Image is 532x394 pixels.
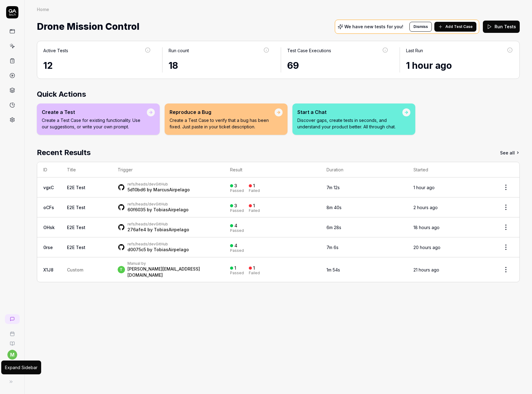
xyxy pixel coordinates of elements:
time: 21 hours ago [413,267,439,272]
time: 7m 12s [327,185,340,190]
a: E2E Test [67,225,85,230]
th: Started [407,162,492,177]
div: 1 [253,265,255,271]
time: 1 hour ago [406,60,452,71]
p: Create a Test Case for existing functionality. Use our suggestions, or write your own prompt. [42,117,147,130]
button: m [7,350,17,360]
div: GitHub [127,222,189,227]
th: Duration [320,162,407,177]
div: 3 [234,203,237,209]
a: MarcusAirpelago [153,187,190,192]
button: Add Test Case [434,22,476,32]
a: TobiasAirpelago [154,247,189,252]
div: Manual by [127,261,218,266]
a: 276afe4 [127,227,146,232]
div: Failed [249,271,260,275]
a: vgxC [43,185,54,190]
a: TobiasAirpelago [153,207,189,212]
time: 8m 40s [327,205,342,210]
span: Custom [67,267,83,272]
div: 1 [253,203,255,209]
div: Start a Chat [297,108,402,116]
time: 6m 28s [327,225,341,230]
div: 69 [287,59,389,72]
div: Home [37,6,49,12]
div: 18 [169,59,270,72]
div: by [127,247,189,253]
div: Create a Test [42,108,147,116]
h2: Quick Actions [37,89,520,100]
div: GitHub [127,182,190,187]
a: Book a call with us [2,326,22,336]
div: Active Tests [43,47,68,54]
div: GitHub [127,202,189,207]
div: Failed [249,209,260,213]
a: E2E Test [67,245,85,250]
div: by [127,187,190,193]
time: 2 hours ago [413,205,438,210]
div: Passed [230,229,244,232]
div: Failed [249,189,260,193]
div: 12 [43,59,151,72]
div: [PERSON_NAME][EMAIL_ADDRESS][DOMAIN_NAME] [127,266,218,278]
time: 7m 6s [327,245,338,250]
div: Passed [230,271,244,275]
div: Test Case Executions [287,47,331,54]
th: ID [37,162,61,177]
th: Trigger [111,162,224,177]
div: Reproduce a Bug [170,108,275,116]
time: 1 hour ago [413,185,435,190]
a: refs/heads/dev [127,222,156,226]
time: 20 hours ago [413,245,440,250]
div: Last Run [406,47,423,54]
div: by [127,227,189,233]
a: E2E Test [67,205,85,210]
p: We have new tests for you! [344,25,403,29]
a: 0rse [43,245,53,250]
div: 1 [234,265,236,271]
div: 1 [253,183,255,189]
time: 1m 54s [327,267,340,272]
a: d0075c5 [127,247,146,252]
a: oCFs [43,205,54,210]
p: Create a Test Case to verify that a bug has been fixed. Just paste in your ticket description. [170,117,275,130]
span: Drone Mission Control [37,18,139,35]
div: 4 [234,243,237,248]
div: Run count [169,47,189,54]
a: refs/heads/dev [127,202,156,206]
h2: Recent Results [37,147,91,158]
a: 5d10bd6 [127,187,146,192]
th: Result [224,162,321,177]
a: refs/heads/dev [127,242,156,246]
th: Title [61,162,111,177]
div: Passed [230,189,244,193]
button: Run Tests [483,21,520,33]
time: 18 hours ago [413,225,440,230]
div: 3 [234,183,237,189]
p: Discover gaps, create tests in seconds, and understand your product better. All through chat. [297,117,402,130]
a: E2E Test [67,185,85,190]
a: New conversation [5,314,20,324]
button: A [2,360,22,376]
button: Dismiss [409,22,432,32]
div: Passed [230,209,244,213]
a: OHsk [43,225,55,230]
a: Documentation [2,336,22,346]
div: GitHub [127,242,189,247]
a: 60f6035 [127,207,146,212]
span: t [118,266,125,273]
div: 4 [234,223,237,228]
span: Add Test Case [445,24,473,29]
div: Passed [230,249,244,252]
a: refs/heads/dev [127,182,156,186]
a: TobiasAirpelago [154,227,189,232]
div: Expand Sidebar [5,364,37,371]
a: See all [500,147,520,158]
div: by [127,207,189,213]
a: X1J8 [43,267,53,272]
